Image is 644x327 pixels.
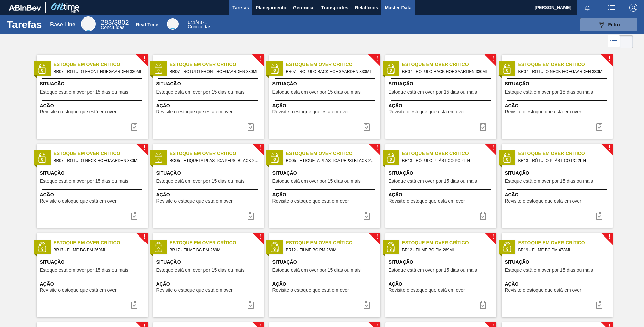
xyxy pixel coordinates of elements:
[505,198,581,204] span: Revisite o estoque que está em over
[272,102,379,109] span: Ação
[376,234,378,240] span: !
[126,298,142,312] button: icon-task complete
[40,102,146,109] span: Ação
[608,35,620,48] div: Visão em Lista
[101,19,129,26] span: / 3802
[286,246,375,254] span: BR12 - FILME BC PM 269ML
[389,281,495,288] span: Ação
[260,234,262,240] span: !
[389,102,495,109] span: Ação
[37,153,47,163] img: status
[286,61,380,68] span: Estoque em Over Crítico
[167,18,179,30] div: Real Time
[170,68,259,75] span: BR07 - ROTULO FRONT HOEGAARDEN 330ML
[475,120,491,134] div: Completar tarefa: 29707831
[591,209,607,223] div: Completar tarefa: 29707834
[286,157,375,165] span: BO05 - ETIQUETA PLASTICA PEPSI BLACK 250ML
[389,80,495,87] span: Situação
[492,56,494,61] span: !
[293,4,315,12] span: Gerencial
[286,68,375,75] span: BR07 - ROTULO BACK HOEGAARDEN 330ML
[269,242,280,252] img: status
[188,24,211,29] span: Concluídas
[243,298,259,312] button: icon-task complete
[40,80,146,87] span: Situação
[101,20,129,30] div: Base Line
[608,22,620,27] span: Filtro
[577,3,598,12] button: Notificações
[505,179,593,184] span: Estoque está em over por 15 dias ou mais
[363,123,371,131] img: icon-task complete
[389,179,477,184] span: Estoque está em over por 15 dias ou mais
[402,61,496,68] span: Estoque em Over Crítico
[389,259,495,266] span: Situação
[518,68,607,75] span: BR07 - ROTULO NECK HOEGAARDEN 330ML
[475,209,491,223] div: Completar tarefa: 29707834
[143,56,146,61] span: !
[156,268,245,273] span: Estoque está em over por 15 dias ou mais
[143,234,146,240] span: !
[170,61,264,68] span: Estoque em Over Crítico
[505,80,611,87] span: Situação
[359,120,375,134] button: icon-task complete
[40,89,128,95] span: Estoque está em over por 15 dias ou mais
[363,212,371,220] img: icon-task complete
[502,242,512,252] img: status
[156,89,245,95] span: Estoque está em over por 15 dias ou mais
[54,246,142,254] span: BR17 - FILME BC PM 269ML
[286,150,380,157] span: Estoque em Over Crítico
[475,298,491,312] button: icon-task complete
[272,288,349,293] span: Revisite o estoque que está em over
[54,68,142,75] span: BR07 - ROTULO FRONT HOEGAARDEN 330ML
[389,288,465,293] span: Revisite o estoque que está em over
[260,56,262,61] span: !
[580,18,637,31] button: Filtro
[188,20,207,25] span: / 4371
[386,153,396,163] img: status
[40,288,117,293] span: Revisite o estoque que está em over
[505,191,611,198] span: Ação
[269,153,280,163] img: status
[591,120,607,134] button: icon-task complete
[402,246,491,254] span: BR12 - FILME BC PM 269ML
[518,246,607,254] span: BR19 - FILME BC PM 473ML
[492,145,494,150] span: !
[272,281,379,288] span: Ação
[40,259,146,266] span: Situação
[505,281,611,288] span: Ação
[247,123,255,131] img: icon-task complete
[247,212,255,220] img: icon-task complete
[389,191,495,198] span: Ação
[126,120,142,134] button: icon-task complete
[188,20,195,25] span: 641
[518,157,607,165] span: BR13 - RÓTULO PLÁSTICO PC 2L H
[243,298,259,312] div: Completar tarefa: 29707835
[272,179,361,184] span: Estoque está em over por 15 dias ou mais
[591,120,607,134] div: Completar tarefa: 29707832
[143,145,146,150] span: !
[269,64,280,74] img: status
[247,301,255,309] img: icon-task complete
[518,61,613,68] span: Estoque em Over Crítico
[502,153,512,163] img: status
[153,153,163,163] img: status
[389,170,495,177] span: Situação
[243,209,259,223] div: Completar tarefa: 29707833
[170,239,264,246] span: Estoque em Over Crítico
[518,150,613,157] span: Estoque em Over Crítico
[188,20,211,29] div: Real Time
[243,120,259,134] div: Completar tarefa: 29707830
[505,268,593,273] span: Estoque está em over por 15 dias ou mais
[386,242,396,252] img: status
[81,16,96,31] div: Base Line
[595,212,603,220] img: icon-task complete
[492,234,494,240] span: !
[475,298,491,312] div: Completar tarefa: 29707836
[272,259,379,266] span: Situação
[126,298,142,312] div: Completar tarefa: 29707835
[156,259,262,266] span: Situação
[286,239,380,246] span: Estoque em Over Crítico
[156,102,262,109] span: Ação
[272,170,379,177] span: Situação
[359,209,375,223] button: icon-task complete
